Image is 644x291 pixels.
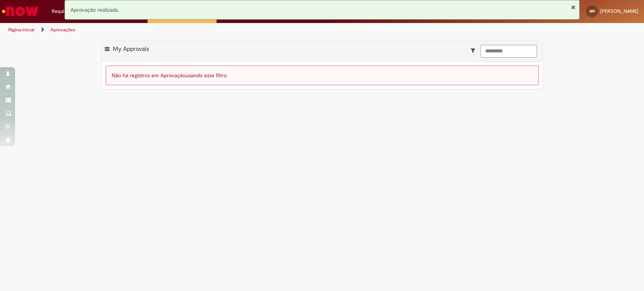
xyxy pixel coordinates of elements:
[71,6,119,13] span: Aprovação realizada.
[600,8,638,14] span: [PERSON_NAME]
[8,27,34,33] a: Página inicial
[52,8,78,15] span: Requisições
[471,48,479,53] i: Mostrar filtros para: Suas Solicitações
[51,27,75,33] a: Aprovações
[106,66,539,85] div: Não há registros em Aprovação
[113,45,149,53] span: My Approvals
[6,23,424,37] ul: Trilhas de página
[186,72,227,79] span: usando este filtro
[589,9,595,14] span: AM
[570,4,575,10] button: Fechar Notificação
[1,4,40,19] img: ServiceNow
